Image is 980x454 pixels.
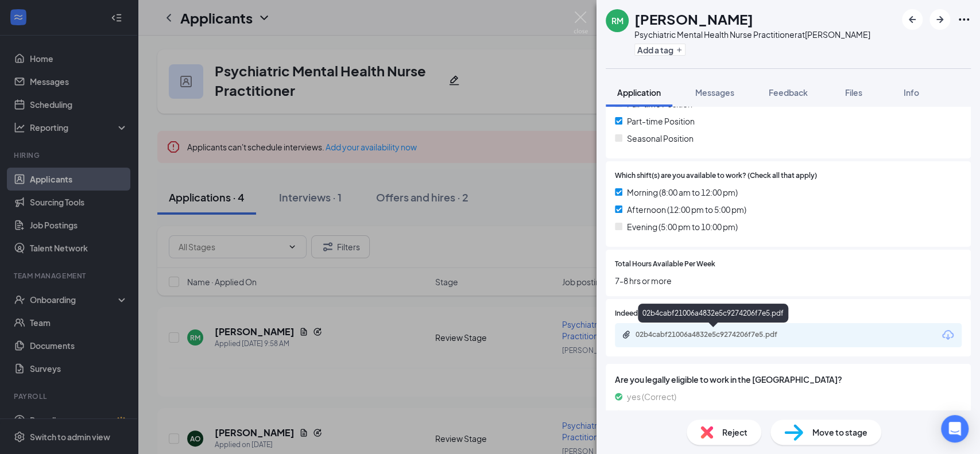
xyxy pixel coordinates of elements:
div: Open Intercom Messenger [941,415,969,443]
span: Application [617,87,661,98]
svg: Ellipses [957,13,971,26]
button: ArrowRight [929,9,950,30]
span: Total Hours Available Per Week [615,259,715,270]
span: Part-time Position [627,115,695,127]
div: 02b4cabf21006a4832e5c9274206f7e5.pdf [638,304,788,323]
span: Evening (5:00 pm to 10:00 pm) [627,220,738,233]
div: 02b4cabf21006a4832e5c9274206f7e5.pdf [636,330,796,339]
div: Psychiatric Mental Health Nurse Practitioner at [PERSON_NAME] [634,29,870,40]
a: Paperclip02b4cabf21006a4832e5c9274206f7e5.pdf [622,330,808,341]
span: Seasonal Position [627,132,694,145]
span: 7-8 hrs or more [615,274,962,287]
span: no [627,408,637,420]
span: Messages [695,87,734,98]
span: Files [845,87,862,98]
span: yes (Correct) [627,390,676,403]
span: Which shift(s) are you available to work? (Check all that apply) [615,170,817,181]
button: PlusAdd a tag [634,44,685,56]
span: Indeed Resume [615,308,665,319]
svg: Download [941,328,955,342]
span: Are you legally eligible to work in the [GEOGRAPHIC_DATA]? [615,373,962,386]
span: Reject [722,426,747,439]
span: Afternoon (12:00 pm to 5:00 pm) [627,203,746,216]
span: Move to stage [812,426,867,439]
button: ArrowLeftNew [902,9,923,30]
span: Feedback [769,87,808,98]
span: Info [904,87,919,98]
svg: Paperclip [622,330,631,339]
h1: [PERSON_NAME] [634,9,753,29]
svg: ArrowRight [933,13,947,26]
div: RM [611,15,623,26]
span: Morning (8:00 am to 12:00 pm) [627,186,738,199]
svg: Plus [676,46,683,53]
svg: ArrowLeftNew [905,13,919,26]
